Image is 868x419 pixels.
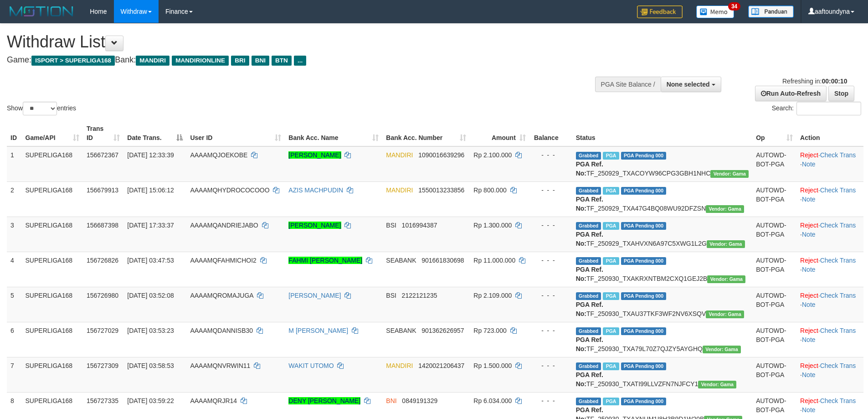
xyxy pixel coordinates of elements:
[386,257,416,264] span: SEABANK
[190,292,253,299] span: AAAAMQROMAJUGA
[31,56,115,66] span: ISPORT > SUPERLIGA168
[802,160,816,168] a: Note
[603,152,619,160] span: Marked by aafsengchandara
[288,257,362,264] a: FAHMI [PERSON_NAME]
[190,327,253,334] span: AAAAMQDANNISB30
[796,120,863,146] th: Action
[533,186,569,195] div: - - -
[421,327,464,334] span: Copy 901362626957 to clipboard
[706,205,744,213] span: Vendor URL: https://trx31.1velocity.biz
[707,275,745,283] span: Vendor URL: https://trx31.1velocity.biz
[288,397,360,404] a: DENY [PERSON_NAME]
[386,151,413,159] span: MANDIRI
[796,181,863,217] td: · ·
[621,327,667,335] span: PGA Pending
[272,56,292,66] span: BTN
[706,310,744,318] span: Vendor URL: https://trx31.1velocity.biz
[820,292,856,299] a: Check Trans
[127,292,174,299] span: [DATE] 03:52:08
[802,231,816,238] a: Note
[190,222,258,229] span: AAAAMQANDRIEJABO
[22,146,83,182] td: SUPERLIGA168
[800,151,818,159] a: Reject
[572,217,752,252] td: TF_250929_TXAHVXN6A97C5XWG1L2G
[755,86,827,101] a: Run Auto-Refresh
[288,151,341,159] a: [PERSON_NAME]
[752,217,796,252] td: AUTOWD-BOT-PGA
[123,120,186,146] th: Date Trans.: activate to sort column descending
[7,5,76,18] img: MOTION_logo.png
[87,222,118,229] span: 156687398
[820,222,856,229] a: Check Trans
[603,187,619,195] span: Marked by aafsengchandara
[802,196,816,203] a: Note
[752,287,796,322] td: AUTOWD-BOT-PGA
[127,397,174,404] span: [DATE] 03:59:22
[418,362,464,369] span: Copy 1420021206437 to clipboard
[7,287,22,322] td: 5
[576,327,601,335] span: Grabbed
[533,150,569,160] div: - - -
[576,196,603,212] b: PGA Ref. No:
[752,357,796,392] td: AUTOWD-BOT-PGA
[533,396,569,405] div: - - -
[386,292,396,299] span: BSI
[22,217,83,252] td: SUPERLIGA168
[572,357,752,392] td: TF_250930_TXATI99LLVZFN7NJFCY1
[402,397,437,404] span: Copy 0849191329 to clipboard
[127,186,174,194] span: [DATE] 15:06:12
[418,151,464,159] span: Copy 1090016639296 to clipboard
[800,186,818,194] a: Reject
[473,397,512,404] span: Rp 6.034.000
[820,257,856,264] a: Check Trans
[470,120,529,146] th: Amount: activate to sort column ascending
[402,222,437,229] span: Copy 1016994387 to clipboard
[698,381,736,388] span: Vendor URL: https://trx31.1velocity.biz
[87,186,118,194] span: 156679913
[7,217,22,252] td: 3
[288,186,343,194] a: AZIS MACHPUDIN
[772,102,861,115] label: Search:
[621,362,667,370] span: PGA Pending
[576,152,601,160] span: Grabbed
[7,322,22,357] td: 6
[802,371,816,378] a: Note
[572,181,752,217] td: TF_250929_TXA47G4BQ08WU92DFZSN
[782,78,847,85] span: Refreshing in:
[473,186,506,194] span: Rp 800.000
[87,257,118,264] span: 156726826
[621,187,667,195] span: PGA Pending
[533,361,569,370] div: - - -
[186,120,285,146] th: User ID: activate to sort column ascending
[190,151,247,159] span: AAAAMQJOEKOBE
[820,397,856,404] a: Check Trans
[707,240,745,248] span: Vendor URL: https://trx31.1velocity.biz
[621,398,667,405] span: PGA Pending
[190,186,269,194] span: AAAAMQHYDROCOCOOO
[710,170,749,178] span: Vendor URL: https://trx31.1velocity.biz
[402,292,437,299] span: Copy 2122121235 to clipboard
[87,327,118,334] span: 156727029
[22,357,83,392] td: SUPERLIGA168
[637,5,683,18] img: Feedback.jpg
[190,397,237,404] span: AAAAMQRJR14
[822,78,847,85] strong: 00:00:10
[796,102,861,115] input: Search:
[752,146,796,182] td: AUTOWD-BOT-PGA
[127,362,174,369] span: [DATE] 03:58:53
[473,362,512,369] span: Rp 1.500.000
[7,120,22,146] th: ID
[7,357,22,392] td: 7
[386,186,413,194] span: MANDIRI
[127,151,174,159] span: [DATE] 12:33:39
[190,257,256,264] span: AAAAMQFAHMICHOI2
[802,406,816,414] a: Note
[83,120,123,146] th: Trans ID: activate to sort column ascending
[820,327,856,334] a: Check Trans
[7,146,22,182] td: 1
[288,362,334,369] a: WAKIT UTOMO
[576,362,601,370] span: Grabbed
[7,102,76,115] label: Show entries
[752,120,796,146] th: Op: activate to sort column ascending
[572,120,752,146] th: Status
